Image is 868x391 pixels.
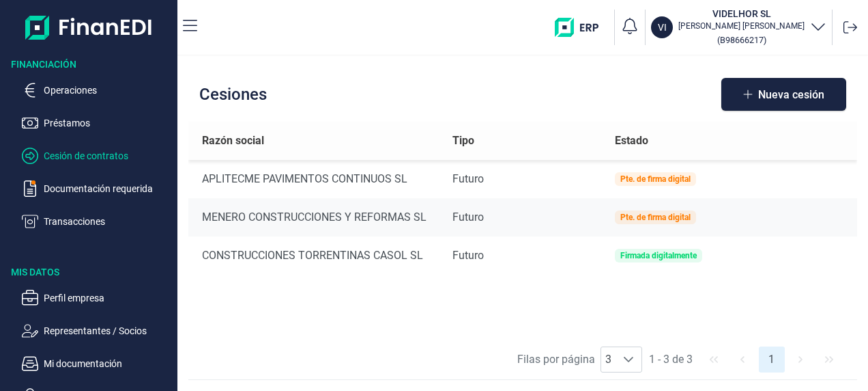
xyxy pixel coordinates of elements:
[22,290,172,306] button: Perfil empresa
[620,213,691,221] div: Pte. de firma digital
[620,252,697,260] div: Firmada digitalmente
[44,82,172,98] p: Operaciones
[22,323,172,339] button: Representantes / Socios
[721,78,846,111] button: Nueva cesión
[22,82,172,98] button: Operaciones
[22,148,172,164] button: Cesión de contratos
[643,347,698,373] span: 1 - 3 de 3
[555,18,609,37] img: erp
[615,133,648,149] span: Estado
[452,209,593,226] div: Futuro
[452,133,474,149] span: Tipo
[452,247,593,264] div: Futuro
[44,213,172,230] p: Transacciones
[202,133,264,149] span: Razón social
[44,355,172,372] p: Mi documentación
[452,171,593,187] div: Futuro
[199,85,267,104] h2: Cesiones
[678,21,805,31] p: [PERSON_NAME] [PERSON_NAME]
[25,11,153,44] img: Logo de aplicación
[202,171,431,187] div: APLITECME PAVIMENTOS CONTINUOS SL
[620,175,691,183] div: Pte. de firma digital
[517,351,595,368] span: Filas por página
[202,247,431,264] div: CONSTRUCCIONES TORRENTINAS CASOL SL
[658,21,667,34] p: VI
[22,115,172,131] button: Préstamos
[678,7,805,21] h3: VIDELHOR SL
[44,148,172,164] p: Cesión de contratos
[601,347,616,372] span: 3
[44,115,172,131] p: Préstamos
[759,347,785,373] button: Page 1
[44,290,172,306] p: Perfil empresa
[44,323,172,339] p: Representantes / Socios
[22,355,172,372] button: Mi documentación
[758,90,824,100] span: Nueva cesión
[44,180,172,197] p: Documentación requerida
[202,209,431,226] div: MENERO CONSTRUCCIONES Y REFORMAS SL
[22,180,172,197] button: Documentación requerida
[22,213,172,230] button: Transacciones
[717,35,766,45] small: Copiar cif
[651,7,826,48] button: VIVIDELHOR SL[PERSON_NAME] [PERSON_NAME](B98666217)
